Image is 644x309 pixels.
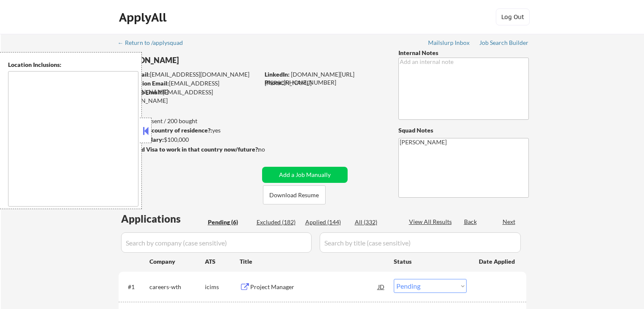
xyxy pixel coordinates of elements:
[265,78,384,87] div: [PHONE_NUMBER]
[479,257,516,266] div: Date Applied
[503,218,516,226] div: Next
[128,283,143,291] div: #1
[149,283,205,291] div: careers-wth
[265,71,354,86] a: [DOMAIN_NAME][URL][PERSON_NAME]
[464,218,478,226] div: Back
[250,283,378,291] div: Project Manager
[119,70,259,79] div: [EMAIL_ADDRESS][DOMAIN_NAME]
[118,117,259,125] div: 144 sent / 200 bought
[8,61,138,69] div: Location Inclusions:
[205,283,240,291] div: icims
[398,126,529,135] div: Squad Notes
[119,146,260,153] strong: Will need Visa to work in that country now/future?:
[240,257,386,266] div: Title
[208,218,250,226] div: Pending (6)
[398,49,529,57] div: Internal Notes
[119,55,293,66] div: [PERSON_NAME]
[118,39,191,48] a: ← Return to /applysquad
[428,40,470,46] div: Mailslurp Inbox
[265,79,284,86] strong: Phone:
[257,218,299,226] div: Excluded (182)
[258,145,282,154] div: no
[118,40,191,46] div: ← Return to /applysquad
[121,214,205,224] div: Applications
[121,232,312,253] input: Search by company (case sensitive)
[118,126,257,135] div: yes
[479,40,529,46] div: Job Search Builder
[377,279,386,294] div: JD
[118,135,259,144] div: $100,000
[149,257,205,266] div: Company
[262,167,348,183] button: Add a Job Manually
[428,39,470,48] a: Mailslurp Inbox
[263,185,326,204] button: Download Resume
[394,254,467,269] div: Status
[119,79,259,96] div: [EMAIL_ADDRESS][DOMAIN_NAME]
[496,8,530,25] button: Log Out
[409,218,454,226] div: View All Results
[205,257,240,266] div: ATS
[265,71,290,78] strong: LinkedIn:
[119,88,259,105] div: [EMAIL_ADDRESS][DOMAIN_NAME]
[119,10,169,25] div: ApplyAll
[118,127,212,134] strong: Can work in country of residence?:
[355,218,397,226] div: All (332)
[305,218,348,226] div: Applied (144)
[320,232,521,253] input: Search by title (case sensitive)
